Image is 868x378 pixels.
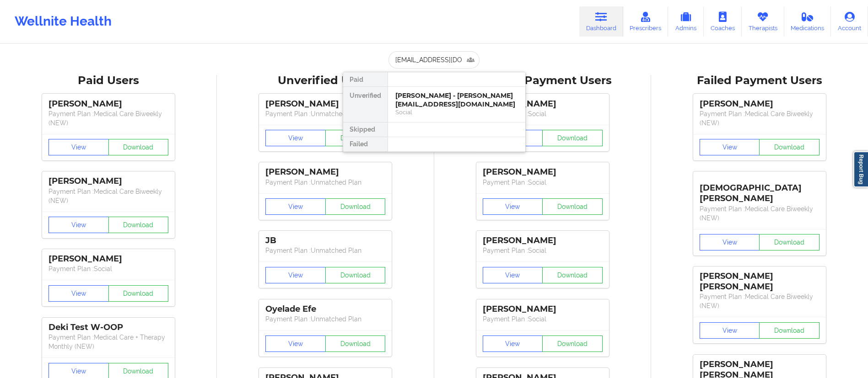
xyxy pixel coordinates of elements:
div: Social [395,108,518,116]
button: View [483,335,543,352]
a: Report Bug [853,151,868,187]
div: Unverified Users [223,74,427,88]
button: View [265,198,326,215]
button: View [49,285,109,302]
button: Download [108,217,169,233]
button: View [700,139,760,155]
p: Payment Plan : Medical Care Biweekly (NEW) [49,109,168,128]
button: View [49,139,109,155]
button: Download [108,285,169,302]
div: [PERSON_NAME] [49,176,168,186]
button: Download [325,267,386,283]
p: Payment Plan : Medical Care Biweekly (NEW) [700,292,819,310]
p: Payment Plan : Medical Care + Therapy Monthly (NEW) [49,333,168,351]
div: Failed [343,137,388,152]
button: Download [542,198,603,215]
div: [PERSON_NAME] [483,99,603,109]
button: Download [325,198,386,215]
p: Payment Plan : Medical Care Biweekly (NEW) [49,187,168,205]
div: [PERSON_NAME] [49,99,168,109]
button: View [265,130,326,146]
div: [PERSON_NAME] [265,167,385,177]
p: Payment Plan : Unmatched Plan [265,178,385,187]
div: [PERSON_NAME] - [PERSON_NAME][EMAIL_ADDRESS][DOMAIN_NAME] [395,91,518,108]
p: Payment Plan : Social [483,178,603,187]
button: Download [759,234,819,250]
div: Paid [343,72,388,87]
button: View [700,322,760,339]
button: Download [759,322,819,339]
p: Payment Plan : Unmatched Plan [265,109,385,118]
button: Download [542,130,603,146]
div: [PERSON_NAME] [49,254,168,264]
a: Prescribers [623,6,669,37]
button: View [483,198,543,215]
a: Admins [668,6,704,37]
a: Coaches [704,6,742,37]
p: Payment Plan : Social [483,246,603,255]
div: JB [265,235,385,246]
a: Therapists [742,6,784,37]
div: Unverified [343,87,388,122]
div: Failed Payment Users [658,74,862,88]
button: View [483,267,543,283]
p: Payment Plan : Medical Care Biweekly (NEW) [700,109,819,128]
div: Oyelade Efe [265,304,385,314]
div: Skipped Payment Users [441,74,645,88]
button: View [265,267,326,283]
a: Medications [784,6,831,37]
div: Deki Test W-OOP [49,322,168,333]
div: Paid Users [6,74,210,88]
button: Download [759,139,819,155]
div: [PERSON_NAME] [700,99,819,109]
p: Payment Plan : Social [483,314,603,324]
button: Download [542,335,603,352]
button: View [700,234,760,250]
div: [PERSON_NAME] [483,304,603,314]
div: Skipped [343,122,388,137]
button: Download [325,130,386,146]
a: Account [831,6,868,37]
button: Download [542,267,603,283]
a: Dashboard [579,6,623,37]
button: View [265,335,326,352]
button: View [49,217,109,233]
p: Payment Plan : Medical Care Biweekly (NEW) [700,204,819,223]
div: [DEMOGRAPHIC_DATA][PERSON_NAME] [700,176,819,204]
div: [PERSON_NAME] [483,167,603,177]
button: Download [108,139,169,155]
div: [PERSON_NAME] [483,235,603,246]
div: [PERSON_NAME] [265,99,385,109]
button: Download [325,335,386,352]
div: [PERSON_NAME] [PERSON_NAME] [700,271,819,292]
p: Payment Plan : Unmatched Plan [265,246,385,255]
p: Payment Plan : Social [49,264,168,273]
p: Payment Plan : Social [483,109,603,118]
p: Payment Plan : Unmatched Plan [265,314,385,324]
